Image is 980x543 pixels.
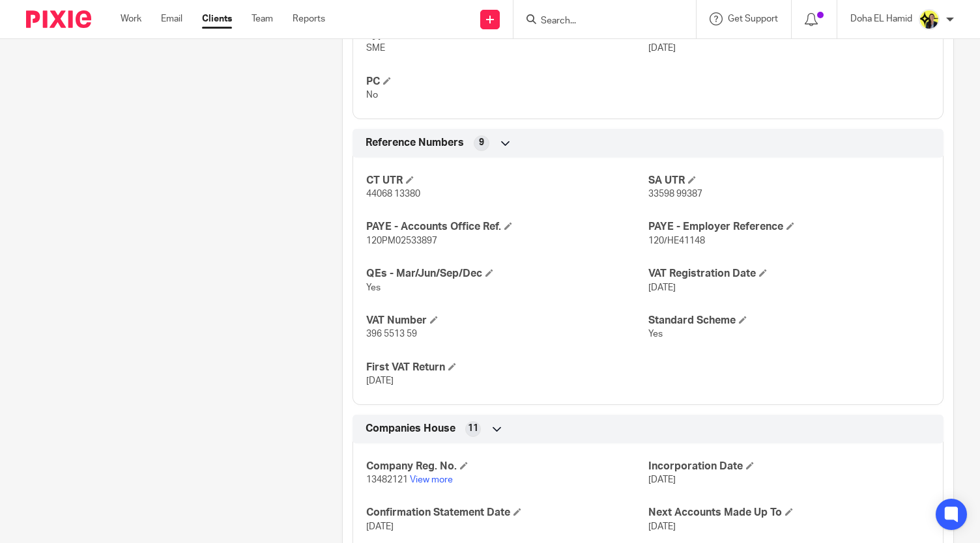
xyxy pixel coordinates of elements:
span: 11 [468,422,478,435]
h4: QEs - Mar/Jun/Sep/Dec [366,267,648,281]
img: Doha-Starbridge.jpg [919,9,940,30]
h4: Next Accounts Made Up To [648,506,930,520]
h4: Incorporation Date [648,460,930,473]
a: Work [121,12,141,25]
h4: CT UTR [366,174,648,188]
h4: PC [366,75,648,89]
span: [DATE] [366,522,394,531]
span: 120PM02533897 [366,236,437,245]
h4: Company Reg. No. [366,460,648,473]
a: Email [161,12,182,25]
h4: VAT Number [366,314,648,327]
h4: SA UTR [648,174,930,188]
span: Companies House [366,422,455,436]
span: [DATE] [366,376,394,385]
span: 396 5513 59 [366,329,417,339]
h4: Standard Scheme [648,314,930,327]
a: Clients [202,12,232,25]
span: SME [366,44,385,53]
span: 13482121 [366,475,408,484]
a: Reports [293,12,325,25]
span: Reference Numbers [366,136,464,150]
h4: VAT Registration Date [648,267,930,281]
span: [DATE] [648,522,676,531]
h4: Confirmation Statement Date [366,506,648,520]
span: Yes [648,329,663,339]
img: Pixie [26,10,91,28]
a: Team [252,12,273,25]
h4: First VAT Return [366,361,648,374]
h4: PAYE - Employer Reference [648,220,930,234]
a: View more [410,475,453,484]
input: Search [540,16,657,27]
h4: PAYE - Accounts Office Ref. [366,220,648,234]
span: Yes [366,283,381,292]
span: No [366,90,378,100]
span: [DATE] [648,283,676,292]
span: 9 [479,136,484,149]
span: [DATE] [648,44,676,53]
p: Doha EL Hamid [850,12,912,25]
span: Get Support [728,14,778,23]
span: [DATE] [648,475,676,484]
span: 44068 13380 [366,189,420,199]
span: 120/HE41148 [648,236,705,245]
span: 33598 99387 [648,189,702,199]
